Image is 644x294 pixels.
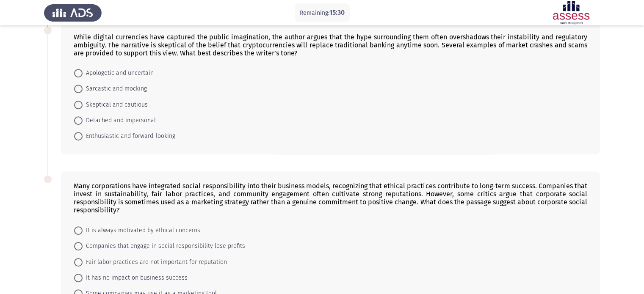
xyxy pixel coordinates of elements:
span: Detached and impersonal [83,115,156,126]
span: 15:30 [329,8,345,16]
span: Fair labor practices are not important for reputation [83,257,227,267]
div: Many corporations have integrated social responsibility into their business models, recognizing t... [74,182,587,214]
img: Assess Talent Management logo [44,1,102,25]
span: Companies that engage in social responsibility lose profits [83,241,245,251]
div: While digital currencies have captured the public imagination, the author argues that the hype su... [74,33,587,57]
p: Remaining: [300,8,345,18]
span: It has no impact on business success [83,273,188,283]
span: Enthusiastic and forward-looking [83,131,175,141]
span: Apologetic and uncertain [83,68,154,78]
span: Skeptical and cautious [83,100,148,110]
span: Sarcastic and mocking [83,84,147,94]
span: It is always motivated by ethical concerns [83,225,200,236]
img: Assessment logo of ASSESS English Language Assessment (3 Module) (Ad - IB) [542,1,600,25]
